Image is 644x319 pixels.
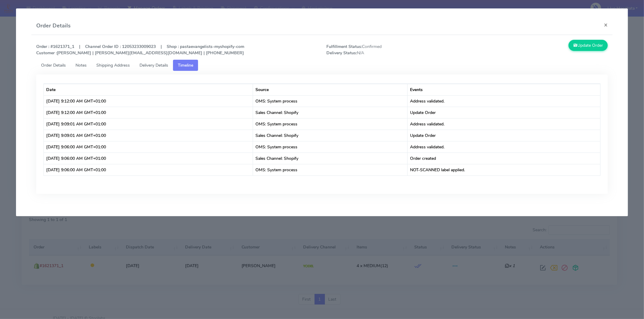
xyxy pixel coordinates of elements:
th: Source [253,84,408,95]
th: Date [44,84,253,95]
span: Notes [75,62,87,68]
td: [DATE] 9:09:01 AM GMT+01:00 [44,130,253,141]
button: Update Order [569,40,608,51]
td: [DATE] 9:06:00 AM GMT+01:00 [44,164,253,175]
td: [DATE] 9:06:00 AM GMT+01:00 [44,153,253,164]
td: OMS: System process [253,95,408,107]
td: Update Order [408,130,600,141]
td: Update Order [408,107,600,118]
strong: Delivery Status: [326,50,357,56]
td: [DATE] 9:06:00 AM GMT+01:00 [44,141,253,153]
span: Delivery Details [139,62,168,68]
td: [DATE] 9:12:00 AM GMT+01:00 [44,95,253,107]
button: Close [599,17,613,33]
th: Events [408,84,600,95]
strong: Order : #1621371_1 | Channel Order ID : 12053233009023 | Shop : pastaevangelists-myshopify-com [P... [36,44,244,56]
span: Confirmed N/A [322,43,467,56]
td: [DATE] 9:12:00 AM GMT+01:00 [44,107,253,118]
span: Timeline [178,62,193,68]
td: OMS: System process [253,141,408,153]
td: Order created [408,153,600,164]
strong: Fulfillment Status: [326,44,362,49]
strong: Customer : [36,50,57,56]
td: Sales Channel: Shopify [253,153,408,164]
td: NOT-SCANNED label applied. [408,164,600,175]
ul: Tabs [36,60,608,71]
td: Address validated. [408,95,600,107]
td: Address validated. [408,141,600,153]
h4: Order Details [36,22,71,30]
td: [DATE] 9:09:01 AM GMT+01:00 [44,118,253,130]
span: Order Details [41,62,66,68]
td: Sales Channel: Shopify [253,107,408,118]
td: Address validated. [408,118,600,130]
td: OMS: System process [253,118,408,130]
td: Sales Channel: Shopify [253,130,408,141]
span: Shipping Address [96,62,130,68]
td: OMS: System process [253,164,408,175]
